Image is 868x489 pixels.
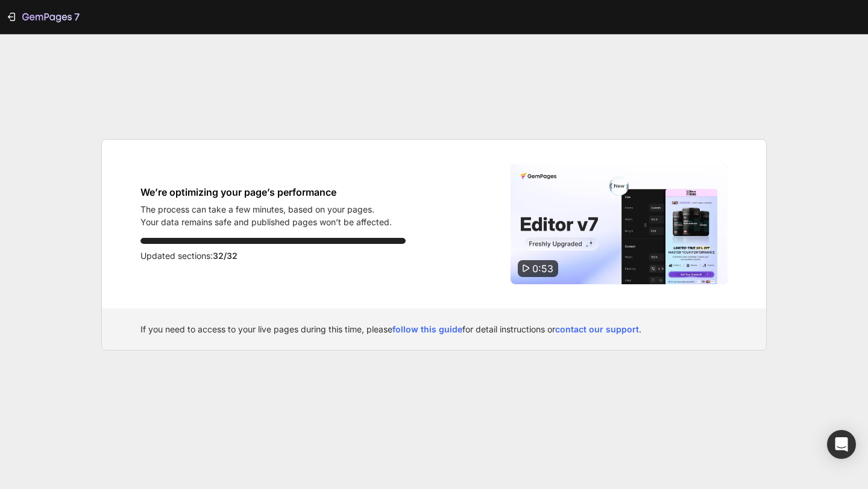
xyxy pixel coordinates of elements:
p: Your data remains safe and published pages won’t be affected. [140,216,392,228]
p: The process can take a few minutes, based on your pages. [140,203,392,216]
span: 0:53 [532,263,553,275]
img: Video thumbnail [511,164,728,284]
div: Open Intercom Messenger [827,430,856,459]
div: If you need to access to your live pages during this time, please for detail instructions or . [140,323,728,335]
p: Updated sections: [140,249,406,263]
p: 7 [74,10,80,24]
a: follow this guide [392,324,462,334]
span: 32/32 [213,251,237,261]
a: contact our support [555,324,639,334]
h1: We’re optimizing your page’s performance [140,185,392,199]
